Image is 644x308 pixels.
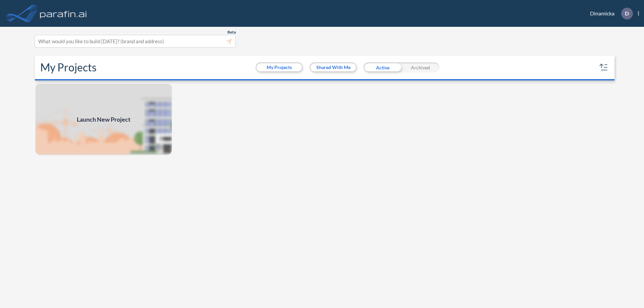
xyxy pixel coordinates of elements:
[77,115,130,124] span: Launch New Project
[625,10,629,16] p: D
[39,7,88,20] img: logo
[311,63,356,71] button: Shared With Me
[598,62,609,73] button: sort
[401,62,439,72] div: Archived
[40,61,97,74] h2: My Projects
[227,29,236,35] span: Beta
[364,62,401,72] div: Active
[35,83,172,156] img: add
[580,8,639,19] div: Dinamicka
[257,63,302,71] button: My Projects
[35,83,172,156] a: Launch New Project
